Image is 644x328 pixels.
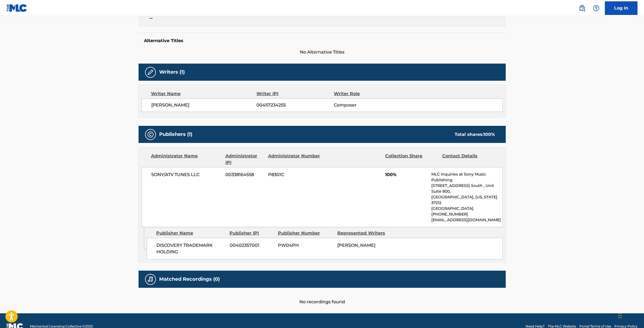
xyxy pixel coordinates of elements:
[230,230,274,236] div: Publisher IPI
[268,153,321,166] div: Administrator Number
[268,171,321,178] span: P8301C
[337,230,393,236] div: Represented Writers
[225,153,264,166] div: Administrator IPI
[431,217,502,223] p: [EMAIL_ADDRESS][DOMAIN_NAME]
[337,243,375,248] span: [PERSON_NAME]
[149,15,237,21] span: --
[7,4,27,12] img: MLC Logo
[385,153,438,166] div: Collection Share
[225,171,264,178] span: 00338164558
[431,211,502,217] p: [PHONE_NUMBER]
[147,131,154,138] img: Publishers
[156,230,225,236] div: Publisher Name
[147,276,154,283] img: Matched Recordings
[577,3,588,14] a: Public Search
[431,171,502,183] p: MLC Inquiries at Sony Music Publishing
[151,102,257,108] span: [PERSON_NAME]
[617,302,644,328] iframe: Chat Widget
[431,194,502,206] p: [GEOGRAPHIC_DATA], [US_STATE] 37212
[147,69,154,76] img: Writers
[159,69,185,75] h5: Writers (1)
[442,153,495,166] div: Contact Details
[334,102,404,108] span: Composer
[144,38,500,43] h5: Alternative Titles
[455,131,495,138] div: Total shares:
[156,242,226,255] span: DISCOVERY TRADEMARK HOLDING
[256,90,334,97] div: Writer IPI
[278,230,333,236] div: Publisher Number
[278,242,333,249] span: PW04PH
[579,5,585,11] img: search
[159,276,220,282] h5: Matched Recordings (0)
[483,132,495,137] span: 100 %
[230,242,274,249] span: 00402357001
[139,288,506,305] div: No recordings found
[431,206,502,211] p: [GEOGRAPHIC_DATA]
[605,1,637,15] a: Log In
[159,131,192,138] h5: Publishers (1)
[431,183,502,194] p: [STREET_ADDRESS] South , Unit Suite 800,
[151,171,222,178] span: SONY/ATV TUNES LLC
[151,90,257,97] div: Writer Name
[151,153,221,166] div: Administrator Name
[139,49,506,55] span: No Alternative Titles
[385,171,427,178] span: 100%
[618,307,622,324] div: Drag
[593,5,599,11] img: help
[334,90,404,97] div: Writer Role
[591,3,602,14] div: Help
[256,102,334,108] span: 00457234255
